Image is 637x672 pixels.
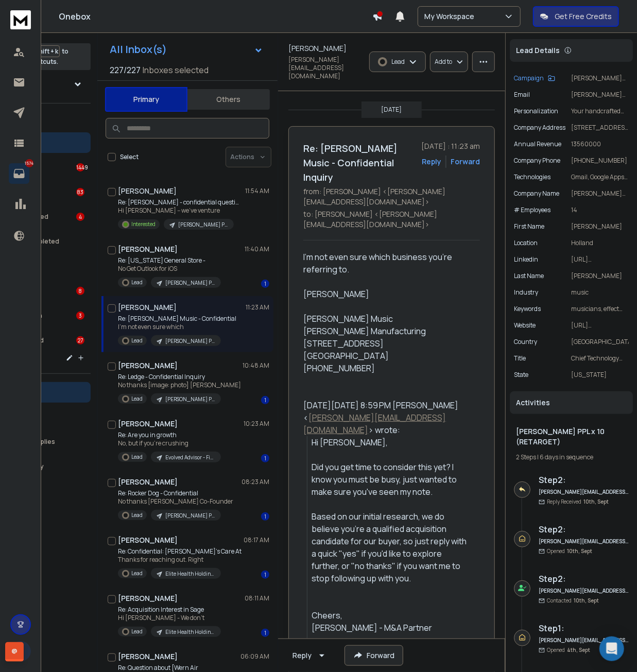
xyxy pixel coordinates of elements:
p: 14 [571,206,629,214]
button: All Inbox(s) [101,39,271,60]
p: Re: Confidential: [PERSON_NAME]'s Care At [118,547,242,556]
h6: Step 2 : [539,523,629,536]
div: Open Intercom Messenger [599,636,624,661]
p: Email [514,91,530,99]
h1: [PERSON_NAME] [118,651,178,662]
p: Lead [131,453,143,461]
p: industry [514,288,538,297]
p: Campaign [514,74,544,82]
p: Add to [435,58,452,66]
p: Hi [PERSON_NAME] - We don't [118,614,221,622]
p: [PERSON_NAME] PPL x 10 (RETARGET) [165,395,215,403]
span: 2 Steps [516,453,536,461]
div: 4 [76,213,84,221]
div: 1 [261,396,269,404]
div: [STREET_ADDRESS] [303,337,472,350]
p: title [514,354,526,363]
p: 06:09 AM [240,652,269,661]
p: Company Name [514,189,559,198]
div: @ [5,642,24,662]
p: Re: Question about [Wern Air [118,664,221,672]
h6: Step 1 : [539,622,629,634]
p: [US_STATE] [571,371,629,379]
p: location [514,239,538,247]
div: [PHONE_NUMBER] [303,362,472,374]
p: No thanks [image: photo] [PERSON_NAME] [118,381,241,389]
h1: [PERSON_NAME] [118,186,177,196]
p: My Workspace [424,11,478,22]
h6: Step 2 : [539,573,629,585]
button: Get Free Credits [533,6,619,27]
p: Country [514,338,537,346]
p: Get Free Credits [555,11,612,22]
p: Elite Health Holdings - Home Care [165,570,215,578]
p: website [514,321,536,330]
div: [PERSON_NAME] - M&A Partner [312,622,472,634]
p: [PERSON_NAME] PPL x 10 (RETARGET) [571,74,629,82]
p: Lead [131,511,143,519]
div: | [516,453,627,461]
img: logo [10,10,31,29]
button: Reply [284,645,336,666]
span: 10th, Sept [574,597,599,604]
p: Lead Details [516,45,560,56]
p: Contacted [547,597,599,605]
div: 1 [261,454,269,462]
div: Hi [PERSON_NAME], [312,436,472,449]
p: No thanks [PERSON_NAME] Co-Founder [118,497,233,506]
p: from: [PERSON_NAME] <[PERSON_NAME][EMAIL_ADDRESS][DOMAIN_NAME]> [303,186,480,207]
div: Reply [292,650,312,661]
button: Reply [422,157,441,167]
p: [PHONE_NUMBER] [571,157,629,165]
p: Last Name [514,272,544,280]
p: music [571,288,629,297]
p: Opened [547,646,590,654]
p: [DATE] : 11:23 am [421,141,480,151]
p: [PERSON_NAME] [571,272,629,280]
h1: Re: [PERSON_NAME] Music - Confidential Inquiry [303,141,415,184]
p: Lead [131,395,143,403]
button: Others [187,88,270,111]
h1: [PERSON_NAME] [118,477,178,487]
p: [PERSON_NAME] [571,222,629,231]
p: Keywords [514,305,541,313]
h1: [PERSON_NAME] [118,535,178,545]
p: [PERSON_NAME] PPL x 10 (RETARGET) [165,337,215,345]
p: Gmail, Google Apps, Shopify, BigCommerce, Google Tag Manager, Google Font API, Facebook Login (Co... [571,173,629,181]
div: I’m not even sure which business you’re referring to. [303,251,472,275]
p: musicians, effect pedals, delay pedals, reverb pedals, drive pedals, fuzz pedals, boost pedals, m... [571,305,629,313]
p: Company Address [514,124,565,132]
h1: [PERSON_NAME] [118,593,178,604]
p: [URL][DOMAIN_NAME][PERSON_NAME] [571,255,629,264]
p: Lead [131,279,143,286]
div: Cheers, [312,609,472,622]
span: 4th, Sept [567,646,590,653]
p: Re: Rocker Dog - Confidential [118,489,233,497]
div: [PERSON_NAME] Manufacturing [303,325,472,337]
p: Lead [131,570,143,577]
button: Forward [345,645,403,666]
span: 10th, Sept [567,547,592,555]
div: [PERSON_NAME] [303,288,472,374]
span: 10th, Sept [583,498,609,505]
p: Lead [391,58,405,66]
div: 3 [76,312,84,320]
p: Reply Received [547,498,609,506]
a: 1574 [9,163,29,184]
h1: [PERSON_NAME] [118,302,177,313]
div: 1449 [76,163,84,171]
p: 1574 [25,159,33,167]
p: Lead [131,628,143,635]
p: Re: [PERSON_NAME] Music - Confidential [118,315,236,323]
p: Technologies [514,173,550,181]
p: Your handcrafted guitar effect pedals exemplify [PERSON_NAME] Music’s unique appeal as an ideal a... [571,107,629,115]
h6: [PERSON_NAME][EMAIL_ADDRESS][DOMAIN_NAME] [539,488,629,496]
p: 11:54 AM [245,187,269,195]
p: [PERSON_NAME] PPL x 10 (RETARGET) [165,512,215,520]
div: [DATE][DATE] 8:59 PM [PERSON_NAME] < > wrote: [303,399,472,436]
button: Primary [105,87,187,112]
div: Activities [510,391,633,414]
h1: [PERSON_NAME] [288,43,347,54]
h1: Onebox [59,10,372,23]
p: [GEOGRAPHIC_DATA] [571,338,629,346]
